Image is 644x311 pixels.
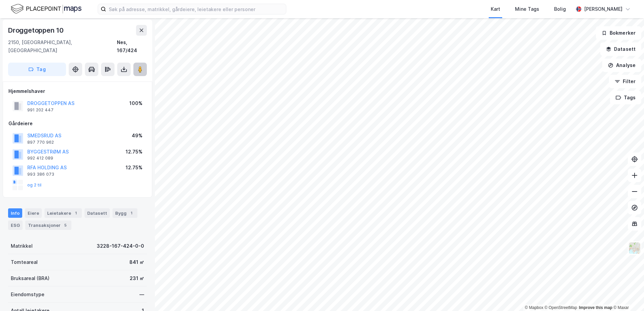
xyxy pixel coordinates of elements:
[600,42,641,56] button: Datasett
[129,99,142,107] div: 100%
[132,132,142,140] div: 49%
[11,274,50,282] div: Bruksareal (BRA)
[8,63,66,76] button: Tag
[491,5,500,13] div: Kart
[27,172,54,177] div: 993 386 073
[525,305,543,310] a: Mapbox
[610,279,644,311] iframe: Chat Widget
[27,107,54,113] div: 991 202 447
[8,38,117,55] div: 2150, [GEOGRAPHIC_DATA], [GEOGRAPHIC_DATA]
[8,208,22,218] div: Info
[112,208,137,218] div: Bygg
[545,305,577,310] a: OpenStreetMap
[117,38,147,55] div: Nes, 167/424
[8,220,23,230] div: ESG
[579,305,612,310] a: Improve this map
[8,25,65,36] div: Droggetoppen 10
[62,222,69,229] div: 5
[584,5,622,13] div: [PERSON_NAME]
[554,5,566,13] div: Bolig
[11,258,38,266] div: Tomteareal
[126,164,142,172] div: 12.75%
[602,59,641,72] button: Analyse
[139,290,144,299] div: —
[8,87,147,95] div: Hjemmelshaver
[130,274,144,282] div: 231 ㎡
[27,155,53,161] div: 992 412 089
[27,140,54,145] div: 897 770 962
[515,5,539,13] div: Mine Tags
[25,220,71,230] div: Transaksjoner
[25,208,42,218] div: Eiere
[44,208,82,218] div: Leietakere
[11,3,82,15] img: logo.f888ab2527a4732fd821a326f86c7f29.svg
[596,26,641,40] button: Bokmerker
[610,279,644,311] div: Kontrollprogram for chat
[11,290,44,299] div: Eiendomstype
[97,242,144,250] div: 3228-167-424-0-0
[11,242,33,250] div: Matrikkel
[8,119,147,128] div: Gårdeiere
[610,91,641,104] button: Tags
[628,242,641,254] img: Z
[126,148,142,156] div: 12.75%
[128,210,135,216] div: 1
[609,75,641,88] button: Filter
[129,258,144,266] div: 841 ㎡
[106,4,286,14] input: Søk på adresse, matrikkel, gårdeiere, leietakere eller personer
[72,210,79,216] div: 1
[85,208,110,218] div: Datasett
